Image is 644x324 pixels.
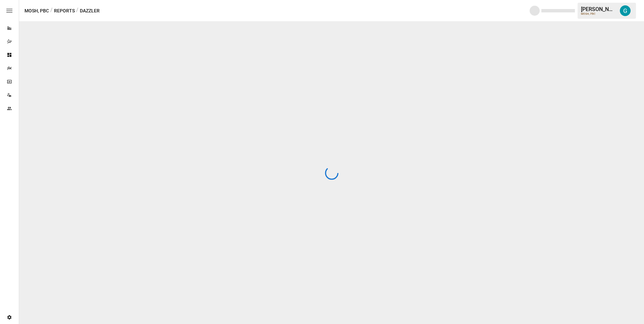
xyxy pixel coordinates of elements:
img: Gavin Acres [620,5,631,16]
button: Reports [54,7,75,15]
div: [PERSON_NAME] [581,6,616,12]
div: / [50,7,53,15]
div: MOSH, PBC [581,12,616,15]
div: / [76,7,78,15]
button: Gavin Acres [616,1,635,20]
button: MOSH, PBC [24,7,49,15]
